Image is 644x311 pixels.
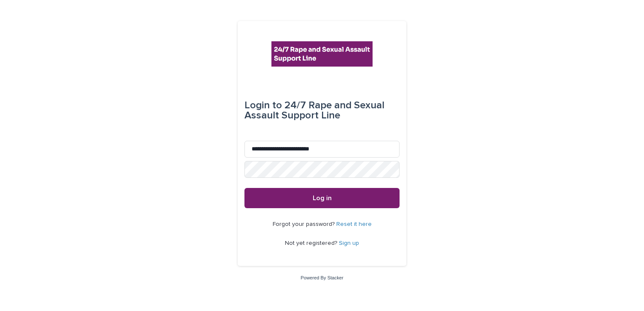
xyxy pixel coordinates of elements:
span: Log in [313,195,332,201]
a: Sign up [339,240,359,246]
span: Not yet registered? [285,240,339,246]
button: Log in [244,188,400,208]
a: Powered By Stacker [301,275,343,280]
a: Reset it here [336,221,372,227]
span: Login to [244,100,282,110]
img: rhQMoQhaT3yELyF149Cw [271,41,373,67]
span: Forgot your password? [273,221,336,227]
div: 24/7 Rape and Sexual Assault Support Line [244,94,400,127]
